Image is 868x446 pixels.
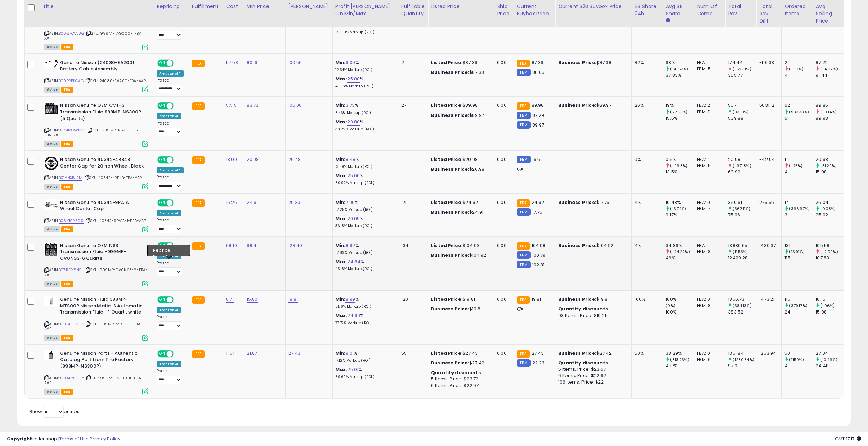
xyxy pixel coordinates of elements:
[335,259,393,272] div: %
[335,199,393,212] div: %
[517,3,552,17] div: Current Buybox Price
[431,69,469,76] b: Business Price:
[173,60,184,66] span: OFF
[670,206,686,212] small: (13.74%)
[226,296,234,303] a: 6.71
[634,156,657,163] div: 0%
[759,199,776,206] div: 275.55
[759,156,776,163] div: -42.94
[666,102,694,109] div: 19%
[431,209,489,215] div: $24.91
[288,156,301,163] a: 26.48
[759,102,776,109] div: 5031.12
[335,173,393,186] div: %
[226,3,241,10] div: Cost
[157,113,181,119] div: Amazon AI
[335,172,348,179] b: Max:
[347,312,360,319] a: 24.99
[517,121,530,129] small: FBM
[558,242,596,249] b: Business Price:
[431,199,489,206] div: $24.92
[517,242,529,250] small: FBA
[335,296,346,302] b: Min:
[90,436,120,442] a: Privacy Policy
[43,3,151,10] div: Title
[335,242,393,255] div: %
[158,157,167,163] span: ON
[288,59,302,66] a: 100.56
[157,253,181,259] div: Amazon AI
[517,251,530,259] small: FBM
[431,199,463,206] b: Listed Price:
[401,3,425,17] div: Fulfillable Quantity
[345,242,355,249] a: 8.92
[816,72,844,78] div: 91.44
[697,249,720,255] div: FBM: 8
[666,169,694,175] div: 13.5%
[532,69,545,76] span: 86.05
[347,366,358,373] a: 25.01
[759,242,776,249] div: 1430.37
[158,60,167,66] span: ON
[158,103,167,109] span: ON
[789,66,803,72] small: (-50%)
[226,199,237,206] a: 16.25
[44,296,58,306] img: 31uICxt6eiL._SL40_.jpg
[192,199,205,207] small: FBA
[401,199,423,206] div: 171
[226,102,237,109] a: 57.15
[157,24,184,40] div: Preset:
[401,102,423,109] div: 27
[247,102,259,109] a: 83.73
[173,200,184,206] span: OFF
[784,102,813,109] div: 62
[532,242,546,249] span: 104.98
[335,84,393,89] p: 43.66% Markup (ROI)
[335,267,393,272] p: 45.18% Markup (ROI)
[44,242,148,286] div: ASIN:
[157,3,186,10] div: Repricing
[784,169,813,175] div: 4
[157,218,184,233] div: Preset:
[59,267,84,273] a: B07RDY6NSL
[288,296,298,303] a: 19.81
[784,115,813,121] div: 6
[59,436,89,442] a: Terms of Use
[345,296,355,303] a: 8.99
[61,226,73,232] span: FBA
[728,199,756,206] div: 350.61
[157,78,184,94] div: Preset:
[820,206,836,212] small: (0.08%)
[60,156,144,171] b: Nissan Genuine 40342-4RB4B Center Cap for 20inch Wheel, Black
[666,72,694,78] div: 37.83%
[666,115,694,121] div: 15.5%
[157,167,184,173] div: Amazon AI *
[335,156,393,169] div: %
[728,115,756,121] div: 539.88
[247,199,258,206] a: 24.91
[173,103,184,109] span: OFF
[84,175,142,180] span: | SKU: 40342-4RB4B-FBA-AAP
[697,60,720,66] div: FBA: 1
[733,66,751,72] small: (-52.31%)
[517,60,529,67] small: FBA
[697,102,720,109] div: FBA: 2
[759,60,776,66] div: -191.33
[60,242,144,264] b: Nissan Genuine OEM NS3 Transmission Fluid - 999MP-CV0NS3-6 Quarts
[226,242,237,249] a: 68.10
[728,156,756,163] div: 20.98
[497,3,511,17] div: Ship Price
[44,6,148,49] div: ASIN:
[558,199,596,206] b: Business Price:
[401,242,423,249] div: 134
[634,199,657,206] div: 4%
[816,199,844,206] div: 25.04
[820,109,836,115] small: (-0.14%)
[192,102,205,110] small: FBA
[497,102,508,109] div: 0.00
[347,215,360,222] a: 20.05
[335,119,348,125] b: Max:
[733,163,751,169] small: (-67.18%)
[697,206,720,212] div: FBM: 7
[345,199,355,206] a: 7.99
